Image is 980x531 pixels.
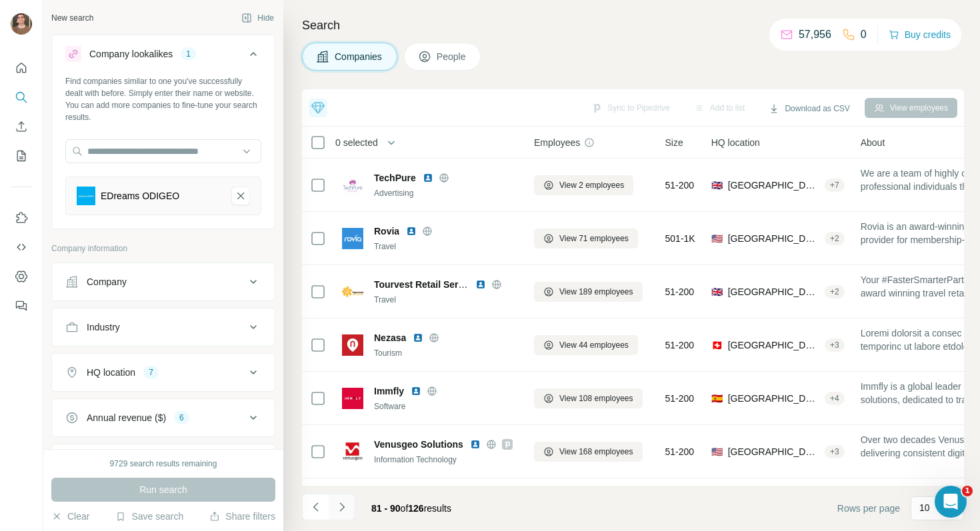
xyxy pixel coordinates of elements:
span: View 189 employees [559,286,633,298]
span: 🇺🇸 [711,445,723,458]
span: Employees [534,136,580,149]
span: 0 selected [335,136,378,149]
div: + 2 [825,233,845,245]
span: 🇺🇸 [711,232,723,245]
span: Size [665,136,683,149]
button: View 2 employees [534,175,633,195]
div: Annual revenue ($) [87,411,166,424]
button: Navigate to previous page [302,494,329,520]
button: EDreams ODIGEO-remove-button [231,187,250,205]
img: LinkedIn logo [411,386,421,396]
span: 51-200 [665,338,695,352]
button: Use Surfe API [11,235,32,259]
div: Travel [374,241,518,253]
button: Feedback [11,294,32,318]
span: Rovia [374,225,399,238]
span: Tourvest Retail Services [374,279,482,290]
span: View 2 employees [559,179,624,191]
span: 51-200 [665,179,695,192]
p: 10 [919,501,930,514]
span: TechPure [374,171,416,185]
div: + 3 [825,339,845,351]
button: Company lookalikes1 [52,38,275,75]
div: + 2 [825,286,845,298]
div: Industry [87,320,120,334]
span: View 71 employees [559,233,629,245]
span: results [371,503,451,514]
div: Find companies similar to one you've successfully dealt with before. Simply enter their name or w... [65,75,261,123]
button: View 71 employees [534,229,638,249]
div: + 3 [825,446,845,458]
button: View 189 employees [534,282,643,302]
div: 7 [143,366,159,378]
button: Clear [51,510,89,523]
button: Download as CSV [759,99,859,119]
div: 9729 search results remaining [110,458,217,470]
button: HQ location7 [52,356,275,388]
div: Information Technology [374,454,518,466]
img: Avatar [11,13,32,35]
div: Advertising [374,187,518,199]
span: HQ location [711,136,760,149]
img: LinkedIn logo [406,226,417,237]
img: Logo of Nezasa [342,334,363,356]
h4: Search [302,16,964,35]
span: 126 [408,503,423,514]
span: of [401,503,409,514]
button: My lists [11,144,32,168]
span: 501-1K [665,232,695,245]
button: Enrich CSV [11,115,32,139]
div: Company lookalikes [89,47,173,61]
span: View 108 employees [559,392,633,404]
span: 🇨🇭 [711,338,723,352]
button: View 168 employees [534,442,643,462]
span: Rows per page [837,502,900,515]
div: Software [374,400,518,412]
span: [GEOGRAPHIC_DATA], [GEOGRAPHIC_DATA] [728,338,819,352]
span: 1 [962,486,973,496]
span: People [437,50,467,63]
div: 1 [181,48,196,60]
button: Dashboard [11,265,32,288]
span: View 44 employees [559,339,629,351]
span: 51-200 [665,392,695,405]
button: Save search [115,510,183,523]
button: Quick start [11,56,32,80]
button: Hide [232,8,283,28]
div: HQ location [87,366,135,379]
button: Share filters [209,510,275,523]
img: LinkedIn logo [475,279,486,290]
span: 81 - 90 [371,503,401,514]
div: + 4 [825,392,845,404]
iframe: Intercom live chat [935,486,967,518]
img: Logo of Tourvest Retail Services [342,281,363,302]
button: Buy credits [889,25,951,44]
button: Navigate to next page [329,494,355,520]
span: Venusgeo Solutions [374,438,463,451]
img: LinkedIn logo [470,439,481,450]
p: Company information [51,243,275,255]
button: Annual revenue ($)6 [52,402,275,434]
span: 🇬🇧 [711,179,723,192]
span: 🇬🇧 [711,285,723,298]
img: LinkedIn logo [413,332,423,343]
button: Industry [52,311,275,343]
div: Travel [374,294,518,306]
div: EDreams ODIGEO [101,189,179,203]
span: About [861,136,885,149]
img: EDreams ODIGEO-logo [77,187,95,205]
button: View 44 employees [534,335,638,355]
span: 🇪🇸 [711,392,723,405]
img: Logo of TechPure [342,175,363,196]
img: Logo of Venusgeo Solutions [342,441,363,462]
div: Company [87,275,127,288]
button: View 108 employees [534,388,643,408]
p: 0 [861,27,867,43]
span: 51-200 [665,445,695,458]
button: Company [52,266,275,298]
p: 57,956 [799,27,831,43]
span: [GEOGRAPHIC_DATA], [GEOGRAPHIC_DATA], [GEOGRAPHIC_DATA] [728,285,819,298]
div: + 7 [825,179,845,191]
img: Logo of Immfly [342,388,363,409]
span: Nezasa [374,331,406,344]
